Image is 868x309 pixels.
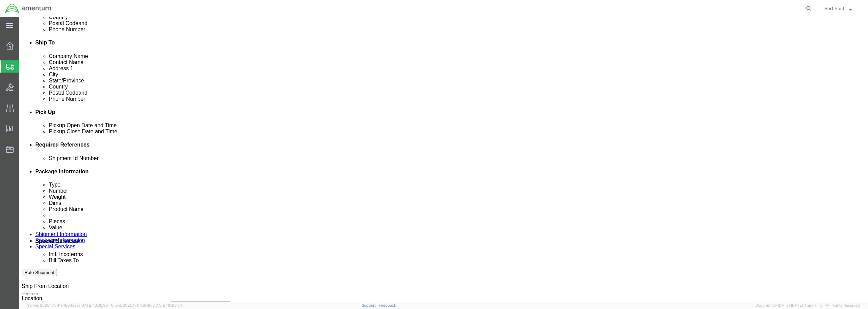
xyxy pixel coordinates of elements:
[824,5,844,12] span: Bart Post
[379,303,396,307] a: Feedback
[27,303,108,307] span: Server: 2025.17.0-1194904eeae
[755,303,860,308] span: Copyright © [DATE]-[DATE] Agistix Inc., All Rights Reserved
[80,303,108,307] span: [DATE] 10:32:38
[362,303,379,307] a: Support
[155,303,182,307] span: [DATE] 10:23:34
[5,3,52,14] img: logo
[19,17,868,302] iframe: FS Legacy Container
[111,303,182,307] span: Client: 2025.17.0-159f9de
[824,4,859,13] button: Bart Post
